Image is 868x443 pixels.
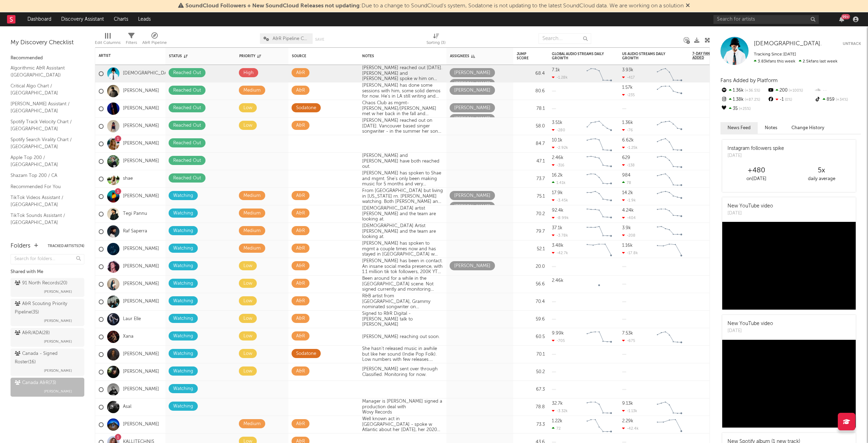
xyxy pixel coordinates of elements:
div: -235 [622,93,635,97]
div: -17.8k [622,251,638,255]
div: [DATE] [727,328,773,335]
div: 1.22k [552,419,562,423]
div: 1.38k [720,95,767,104]
div: 70.2 [517,210,545,218]
div: A&R Scouting Priority Pipeline ( 35 ) [15,300,78,317]
span: 7-Day Fans Added [692,52,720,60]
div: Watching [173,227,193,235]
div: Jump Score [517,52,534,60]
div: Medium [243,244,261,253]
a: Canada A&R(73)[PERSON_NAME] [11,378,84,397]
div: [PERSON_NAME] [454,104,490,112]
div: A&R [296,209,305,218]
span: [PERSON_NAME] [44,317,72,325]
a: shae [123,176,133,182]
span: [PERSON_NAME] [44,387,72,396]
div: -42.4k [622,426,639,431]
div: [PERSON_NAME] sent over through Classified. Monitoring for now. [359,366,446,377]
div: -2.92k [552,145,568,150]
div: Medium [243,86,261,95]
div: Low [243,297,252,305]
a: Charts [109,12,133,26]
div: [DATE] [727,210,773,217]
div: 9.99k [552,331,564,336]
div: 5 x [789,166,854,175]
div: 52.1 [517,245,545,253]
div: Wovy Records [362,410,443,415]
div: [DATE] [727,152,784,159]
div: 59.6 [517,315,545,324]
a: Critical Algo Chart / [GEOGRAPHIC_DATA] [11,82,77,97]
a: Asal [123,404,131,410]
div: -42.7k [552,251,568,255]
a: Raf Saperra [123,229,147,234]
div: 17.9k [552,191,563,195]
div: 3.93k [622,68,633,72]
div: Low [243,279,252,288]
div: -404 [622,216,636,220]
div: 84.7 [517,140,545,148]
div: High [243,69,254,77]
span: 2.5k fans last week [754,59,837,64]
svg: Chart title [654,398,685,416]
div: Global Audio Streams Daily Growth [552,52,605,60]
div: A&R [296,367,305,376]
div: A&R/ADA ( 28 ) [15,329,50,337]
div: Low [243,121,252,130]
div: Assignees [450,54,499,58]
div: 75.1 [517,192,545,201]
div: -675 [622,338,635,343]
div: 72 [552,426,561,431]
div: Low [243,367,252,376]
svg: Chart title [583,398,615,416]
div: A&R [296,192,305,200]
div: 3.48k [552,243,563,248]
div: Watching [173,315,193,323]
button: Tracked Artists(74) [48,244,84,248]
div: Low [243,332,252,340]
div: Sodatone [296,350,316,358]
div: R&B artist from [GEOGRAPHIC_DATA], Grammy nominated songwriter on [PERSON_NAME] and [PERSON_NAME]... [359,293,446,310]
span: +100 % [788,89,803,93]
div: A&R [296,121,305,130]
div: -208 [622,233,635,238]
div: New YouTube video [727,320,773,328]
div: Medium [243,227,261,235]
div: 32.7k [552,401,563,406]
div: Notes [362,54,432,58]
svg: Chart title [583,153,615,170]
a: [PERSON_NAME] [123,106,159,112]
a: TikTok Sounds Assistant / [GEOGRAPHIC_DATA] [11,212,77,226]
a: Spotify Track Velocity Chart / [GEOGRAPHIC_DATA] [11,118,77,132]
div: Medium [243,420,261,428]
div: [PERSON_NAME] has done some sessions with him, some solid demos for now. He's in LA still writing... [359,83,446,99]
div: [PERSON_NAME] reached out [DATE]. [PERSON_NAME] and [PERSON_NAME] spoke w him on [DATE]. Will hav... [359,65,446,82]
span: 0 % [784,98,792,102]
div: Chaos Club as mgmt- [PERSON_NAME]/[PERSON_NAME] met w her back in the fall and continuing to moni... [359,100,446,117]
a: [PERSON_NAME] [123,281,159,287]
div: 2.46k [552,156,563,160]
div: She hasn't released music in awhile but like her sound (Indie Pop Folk). Low numbers with few rel... [359,346,446,363]
button: Notes [758,122,784,134]
div: -- [814,86,861,95]
a: A&R Scouting Priority Pipeline(35)[PERSON_NAME] [11,299,84,326]
div: 1.16k [622,243,633,248]
input: Search for artists [713,15,819,24]
div: 1.36k [622,120,633,125]
div: 70.4 [517,298,545,306]
svg: Chart title [583,240,615,258]
div: -3.32k [552,409,568,413]
a: [DEMOGRAPHIC_DATA]. [754,40,822,47]
div: [DEMOGRAPHIC_DATA] artist [PERSON_NAME] and the team are looking at. [359,206,446,222]
div: [PERSON_NAME] reached out on [DATE]. Vancouver based singer songwriter - in the summer her song '... [359,118,446,134]
svg: Chart title [654,170,685,188]
a: [PERSON_NAME] [123,299,159,305]
button: 99+ [839,16,844,22]
div: Filters [126,30,137,50]
div: Filters [126,39,137,47]
div: 91 North Records ( 20 ) [15,279,67,287]
span: [PERSON_NAME] [44,337,72,346]
div: 99 + [841,14,850,19]
div: Signed to R&R Digital - [PERSON_NAME] talk to [PERSON_NAME] [359,311,446,328]
div: -1.25k [622,145,638,150]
